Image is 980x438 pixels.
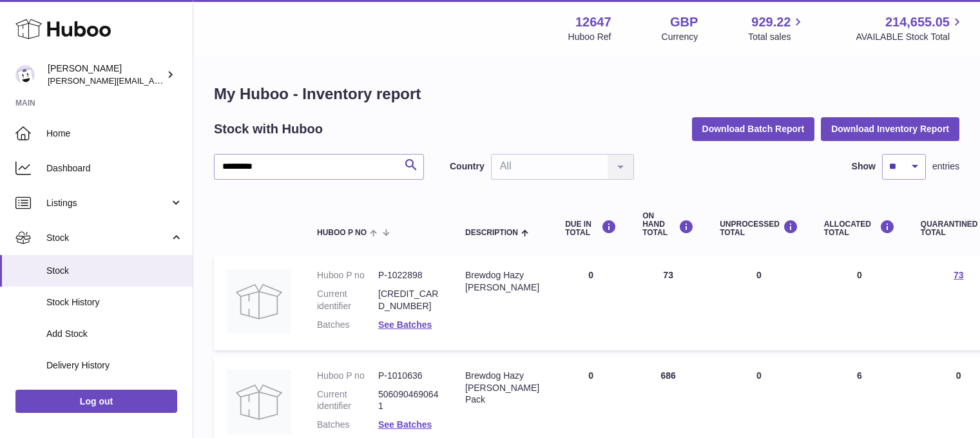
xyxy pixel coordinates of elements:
span: Add Stock [46,328,183,340]
td: 0 [707,256,811,350]
h1: My Huboo - Inventory report [214,84,959,104]
dt: Batches [317,319,378,331]
dt: Huboo P no [317,269,378,281]
span: 214,655.05 [885,14,950,31]
img: product image [227,370,291,434]
img: peter@pinter.co.uk [15,65,35,84]
div: Currency [662,31,698,43]
span: Description [465,229,518,237]
span: Huboo P no [317,229,367,237]
div: Brewdog Hazy [PERSON_NAME] [465,269,539,294]
div: ALLOCATED Total [824,220,895,237]
button: Download Inventory Report [821,117,959,140]
span: Total sales [748,31,805,43]
div: [PERSON_NAME] [48,62,164,87]
dt: Current identifier [317,388,378,413]
span: Stock [46,265,183,277]
a: See Batches [378,419,432,430]
a: See Batches [378,319,432,330]
img: product image [227,269,291,334]
div: Brewdog Hazy [PERSON_NAME] Pack [465,370,539,406]
dd: 5060904690641 [378,388,439,413]
dd: P-1010636 [378,370,439,382]
button: Download Batch Report [692,117,815,140]
a: 214,655.05 AVAILABLE Stock Total [856,14,965,43]
span: Delivery History [46,359,183,372]
span: 0 [956,370,961,381]
span: Dashboard [46,162,183,175]
label: Country [450,160,485,173]
div: ON HAND Total [642,212,694,238]
div: DUE IN TOTAL [565,220,617,237]
strong: GBP [670,14,698,31]
span: Home [46,128,183,140]
td: 73 [629,256,707,350]
span: AVAILABLE Stock Total [856,31,965,43]
h2: Stock with Huboo [214,120,323,138]
a: Log out [15,390,177,413]
span: 929.22 [751,14,791,31]
dd: P-1022898 [378,269,439,281]
span: Stock [46,232,169,244]
dt: Batches [317,419,378,431]
td: 0 [552,256,629,350]
dt: Huboo P no [317,370,378,382]
dt: Current identifier [317,288,378,312]
span: entries [932,160,959,173]
span: Stock History [46,296,183,309]
div: Huboo Ref [568,31,611,43]
span: Listings [46,197,169,209]
label: Show [852,160,876,173]
span: [PERSON_NAME][EMAIL_ADDRESS][PERSON_NAME][DOMAIN_NAME] [48,75,327,86]
a: 929.22 Total sales [748,14,805,43]
a: 73 [954,270,964,280]
strong: 12647 [575,14,611,31]
td: 0 [811,256,908,350]
div: UNPROCESSED Total [720,220,798,237]
dd: [CREDIT_CARD_NUMBER] [378,288,439,312]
